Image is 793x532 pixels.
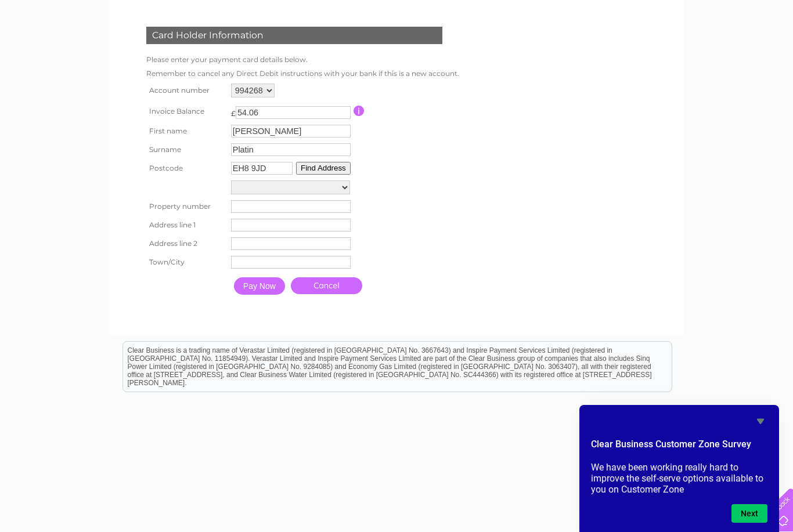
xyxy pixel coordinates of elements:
td: Please enter your payment card details below. [143,53,462,67]
button: Next question [731,504,767,523]
th: Invoice Balance [143,100,228,122]
a: Telecoms [650,49,685,58]
a: 0333 014 3131 [574,6,654,20]
th: Postcode [143,159,228,178]
div: Clear Business is a trading name of Verastar Limited (registered in [GEOGRAPHIC_DATA] No. 3667643... [123,6,672,56]
td: £ [231,103,236,118]
th: Account number [143,81,228,100]
img: logo.png [28,30,87,66]
input: Pay Now [234,277,285,295]
th: Town/City [143,253,228,272]
a: Cancel [291,277,362,294]
button: Find Address [296,162,351,175]
a: Blog [692,49,709,58]
th: Property number [143,197,228,216]
a: Energy [618,49,643,58]
td: Remember to cancel any Direct Debit instructions with your bank if this is a new account. [143,67,462,81]
div: Card Holder Information [146,27,442,44]
th: Address line 1 [143,216,228,234]
p: We have been working really hard to improve the self-serve options available to you on Customer Zone [591,462,767,495]
button: Hide survey [754,414,767,428]
th: Address line 2 [143,234,228,253]
a: Log out [755,49,782,58]
th: Surname [143,140,228,159]
th: First name [143,122,228,140]
h2: Clear Business Customer Zone Survey [591,437,767,457]
a: Water [589,49,611,58]
input: Information [354,106,365,116]
a: Contact [716,49,744,58]
div: Clear Business Customer Zone Survey [591,414,767,523]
